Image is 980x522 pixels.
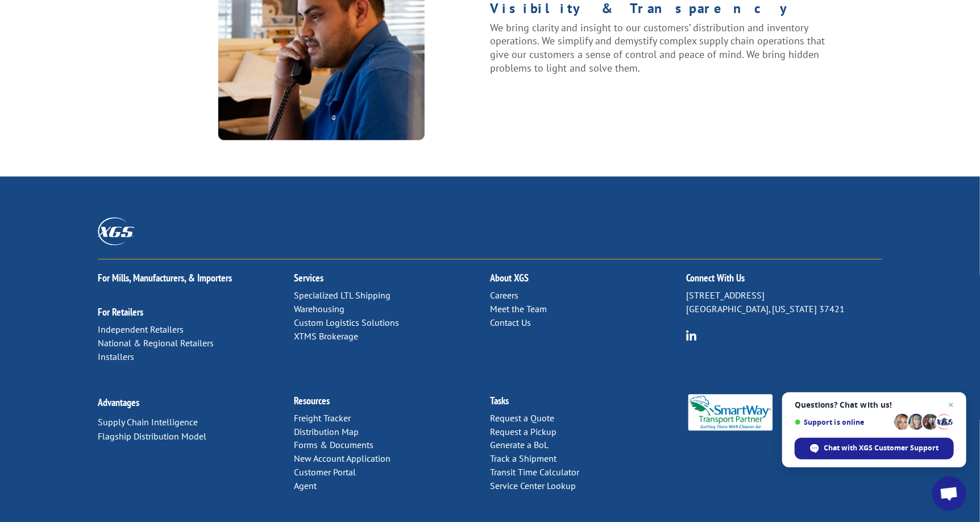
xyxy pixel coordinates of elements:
[294,394,330,407] a: Resources
[490,480,576,491] a: Service Center Lookup
[294,466,356,478] a: Customer Portal
[490,412,554,424] a: Request a Quote
[98,324,184,335] a: Independent Retailers
[490,453,557,464] a: Track a Shipment
[490,396,686,412] h2: Tasks
[795,438,954,459] div: Chat with XGS Customer Support
[490,2,827,21] h1: Visibility & Transparency
[824,443,939,453] span: Chat with XGS Customer Support
[294,271,323,284] a: Services
[490,271,529,284] a: About XGS
[294,289,391,301] a: Specialized LTL Shipping
[944,398,958,412] span: Close chat
[294,330,358,342] a: XTMS Brokerage
[686,289,882,316] p: [STREET_ADDRESS] [GEOGRAPHIC_DATA], [US_STATE] 37421
[98,396,139,409] a: Advantages
[686,330,697,341] img: group-6
[98,416,198,428] a: Supply Chain Intelligence
[490,303,547,314] a: Meet the Team
[294,412,351,424] a: Freight Tracker
[795,418,890,426] span: Support is online
[490,317,531,328] a: Contact Us
[98,271,232,284] a: For Mills, Manufacturers, & Importers
[294,480,317,491] a: Agent
[490,289,518,301] a: Careers
[98,430,206,442] a: Flagship Distribution Model
[686,394,775,430] img: Smartway_Logo
[98,217,134,245] img: XGS_Logos_ALL_2024_All_White
[490,426,557,437] a: Request a Pickup
[98,351,134,362] a: Installers
[294,303,344,314] a: Warehousing
[490,466,579,478] a: Transit Time Calculator
[294,453,391,464] a: New Account Application
[294,317,399,328] a: Custom Logistics Solutions
[490,21,827,75] p: We bring clarity and insight to our customers’ distribution and inventory operations. We simplify...
[932,477,966,511] div: Open chat
[98,305,143,318] a: For Retailers
[686,273,882,289] h2: Connect With Us
[795,400,954,409] span: Questions? Chat with us!
[294,426,359,437] a: Distribution Map
[294,439,373,450] a: Forms & Documents
[490,439,549,450] a: Generate a BoL
[98,337,214,349] a: National & Regional Retailers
